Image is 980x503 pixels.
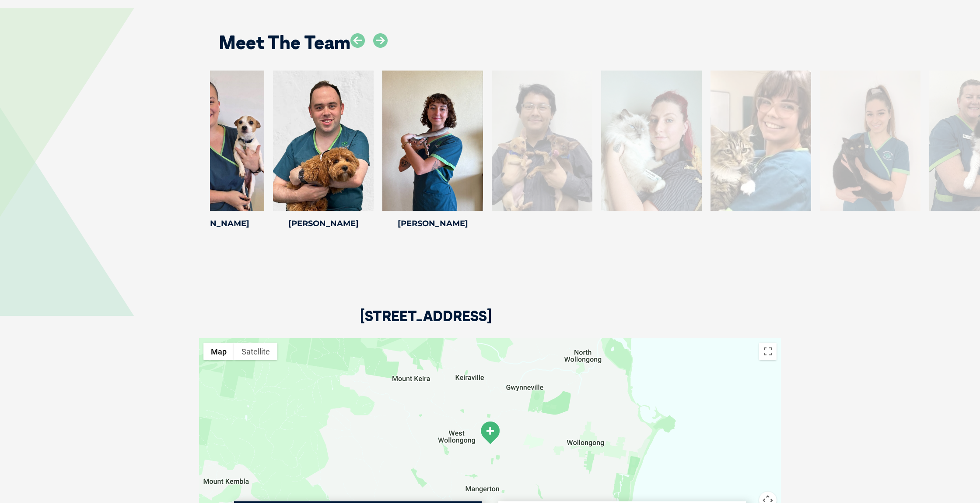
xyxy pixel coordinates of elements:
[273,220,374,227] h4: [PERSON_NAME]
[382,220,483,227] h4: [PERSON_NAME]
[164,220,264,227] h4: [PERSON_NAME]
[219,33,350,52] h2: Meet The Team
[360,309,492,338] h2: [STREET_ADDRESS]
[234,343,277,360] button: Show satellite imagery
[759,343,777,360] button: Toggle fullscreen view
[203,343,234,360] button: Show street map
